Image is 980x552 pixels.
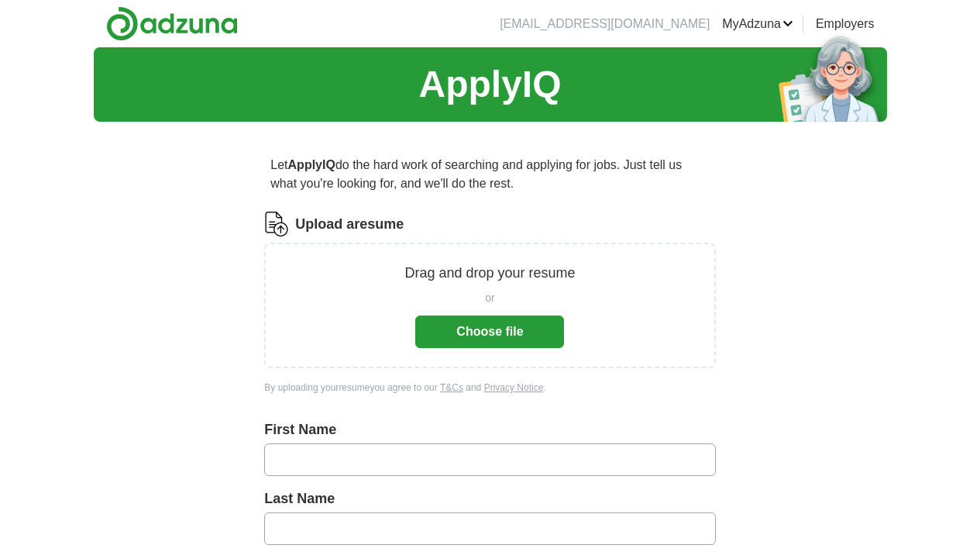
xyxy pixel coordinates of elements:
label: Upload a resume [295,214,404,235]
img: Adzuna logo [106,6,238,41]
div: By uploading your resume you agree to our and . [264,381,715,395]
a: T&Cs [440,382,463,393]
a: Privacy Notice [484,382,544,393]
img: CV Icon [264,212,289,236]
strong: ApplyIQ [288,158,335,171]
label: First Name [264,419,715,440]
li: [EMAIL_ADDRESS][DOMAIN_NAME] [500,15,710,33]
h1: ApplyIQ [418,57,561,112]
button: Choose file [415,316,564,348]
a: MyAdzuna [722,15,793,33]
span: or [485,290,494,306]
label: Last Name [264,488,715,509]
p: Drag and drop your resume [404,263,575,284]
p: Let do the hard work of searching and applying for jobs. Just tell us what you're looking for, an... [264,150,715,199]
a: Employers [816,15,875,33]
